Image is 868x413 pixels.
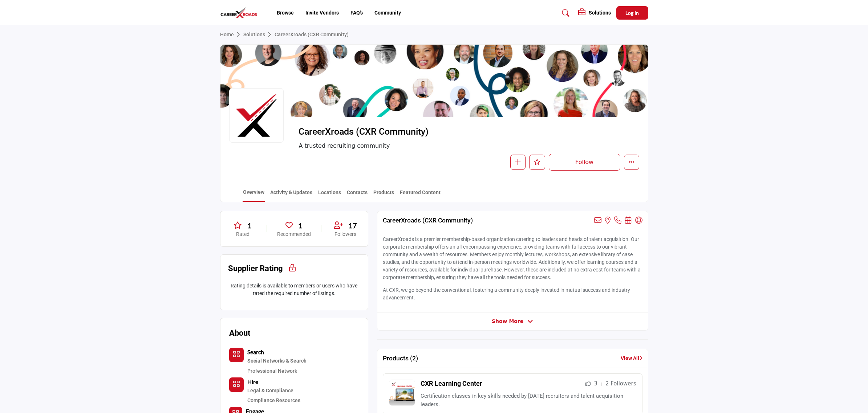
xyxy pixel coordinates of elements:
a: Legal & Compliance [247,386,300,396]
span: Log In [625,10,639,16]
div: Solutions [578,9,611,17]
a: CXR Learning Center [421,380,482,387]
b: Hire [247,378,258,385]
button: Follow [549,154,620,171]
span: 3 [594,380,597,387]
span: 2 Followers [605,380,636,387]
a: FAQ's [350,10,363,16]
button: Log In [616,6,648,20]
button: More details [624,155,639,170]
a: Overview [243,188,265,202]
b: Search [247,348,264,355]
a: Home [220,32,243,37]
a: Social Networks & Search [247,356,307,366]
button: Like [529,155,545,170]
img: Product Logo [389,380,415,406]
a: Compliance Resources [247,397,300,403]
p: CareerXroads is a premier membership-based organization catering to leaders and heads of talent a... [383,236,642,281]
a: CareerXroads (CXR Community) [275,32,349,37]
p: Rated [229,231,257,238]
a: Locations [318,189,341,201]
p: Rating details is available to members or users who have rated the required number of listings. [228,282,360,297]
div: Platforms that combine social networking and search capabilities for recruitment and professional... [247,356,307,366]
a: Products [373,189,394,201]
button: Category Icon [229,348,244,362]
a: Activity & Updates [270,189,313,201]
h2: Products (2) [383,355,418,362]
button: Category Icon [229,377,244,392]
img: site Logo [220,7,261,19]
a: Browse [277,10,294,16]
span: 1 [247,220,252,231]
h2: About [229,327,250,339]
a: Solutions [243,32,275,37]
h2: Supplier Rating [228,262,283,274]
a: View All [621,355,642,362]
a: Contacts [346,189,368,201]
p: Recommended [277,231,311,238]
h5: Solutions [589,9,611,16]
p: Followers [332,231,359,238]
span: 17 [348,220,357,231]
a: Hire [247,379,258,385]
a: Professional Network [247,368,297,374]
a: Search [247,349,264,355]
div: Resources and services ensuring recruitment practices comply with legal and regulatory requirements. [247,386,300,396]
a: Community [374,10,401,16]
span: A trusted recruiting community [299,142,531,150]
a: Featured Content [399,189,441,201]
span: 1 [298,220,303,231]
a: Invite Vendors [305,10,339,16]
p: At CXR, we go beyond the conventional, fostering a community deeply invested in mutual success an... [383,286,642,302]
span: CareerXroads (CXR Community) [299,126,462,138]
h2: CareerXroads (CXR Community) [383,217,473,224]
p: Certification classes in key skills needed by [DATE] recruiters and talent acquisition leaders. [421,392,636,408]
span: Show More [492,318,523,325]
a: Search [555,7,574,19]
